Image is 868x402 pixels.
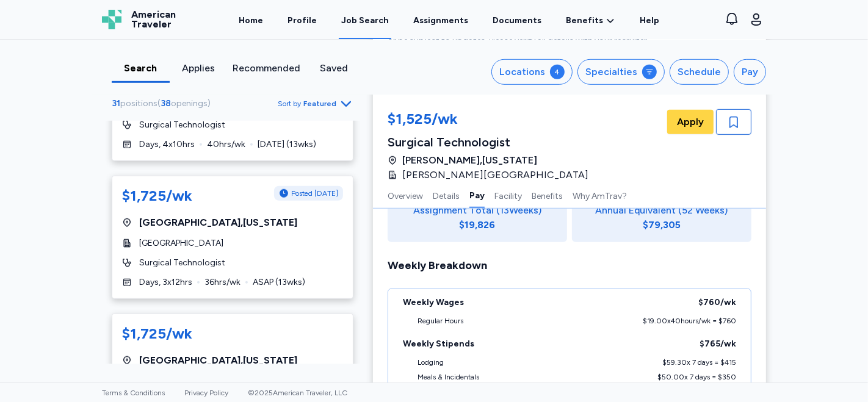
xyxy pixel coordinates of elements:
button: Overview [388,182,423,208]
span: Benefits [566,15,603,27]
div: Recommended [233,61,300,76]
span: American Traveler [131,10,176,29]
span: [GEOGRAPHIC_DATA] , [US_STATE] [139,353,297,368]
span: Surgical Technologist [139,257,225,269]
span: [GEOGRAPHIC_DATA] [139,237,223,249]
button: Benefits [532,182,563,208]
div: $1,525/wk [388,109,596,131]
span: [PERSON_NAME][GEOGRAPHIC_DATA] [402,168,588,182]
span: Apply [677,115,704,129]
div: Search [117,61,165,76]
div: $1,725/wk [122,324,192,343]
div: $760 /wk [698,296,736,309]
div: Weekly Wages [403,296,464,309]
span: (52 Weeks) [679,203,728,218]
span: 31 [112,98,120,109]
div: $765 /wk [700,338,736,350]
div: $19,826 [460,218,496,232]
button: Details [433,182,460,208]
a: Terms & Conditions [102,389,165,397]
span: Days, 4x10hrs [139,138,195,151]
span: 38 [161,98,171,109]
div: Meals & Incidentals [418,372,479,382]
span: ASAP ( 13 wks) [253,276,305,289]
span: Days, 3x12hrs [139,276,192,289]
div: Locations [499,65,545,79]
a: Benefits [566,15,615,27]
span: ( 13 Weeks) [496,203,541,218]
div: $1,725/wk [122,186,192,206]
div: Saved [310,61,358,76]
span: Posted [DATE] [291,188,338,198]
span: [DATE] ( 13 wks) [258,138,316,151]
span: © 2025 American Traveler, LLC [248,389,347,397]
div: Lodging [418,357,444,367]
span: Annual Equivalent [596,203,676,218]
button: Apply [667,110,714,134]
div: Specialties [585,65,637,79]
div: Weekly Stipends [403,338,474,350]
div: Schedule [678,65,721,79]
button: Facility [494,182,522,208]
div: Regular Hours [418,316,463,326]
span: Featured [303,99,336,109]
button: Why AmTrav? [573,182,627,208]
button: Specialties [577,59,665,85]
div: $59.30 x 7 days = $415 [662,357,736,367]
span: Sort by [278,99,301,109]
div: $79,305 [643,218,681,232]
div: Weekly Breakdown [388,257,751,274]
span: [GEOGRAPHIC_DATA] , [US_STATE] [139,215,297,230]
button: Schedule [670,59,729,85]
span: Assignment Total [413,203,494,218]
div: 4 [550,65,565,79]
div: Pay [742,65,758,79]
span: [PERSON_NAME] , [US_STATE] [402,153,537,168]
span: openings [171,98,208,109]
div: Job Search [341,15,389,27]
div: ( ) [112,98,215,110]
span: positions [120,98,157,109]
a: Job Search [339,1,391,39]
div: Applies [175,61,223,76]
img: Logo [102,10,121,29]
button: Pay [734,59,766,85]
div: $50.00 x 7 days = $350 [657,372,736,382]
button: Locations4 [491,59,573,85]
a: Privacy Policy [184,389,228,397]
button: Pay [469,182,485,208]
button: Sort byFeatured [278,96,353,111]
span: 40 hrs/wk [207,138,245,151]
span: 36 hrs/wk [204,276,241,289]
span: Surgical Technologist [139,119,225,131]
div: Surgical Technologist [388,134,596,151]
div: $19.00 x 40 hours/wk = $760 [643,316,736,326]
